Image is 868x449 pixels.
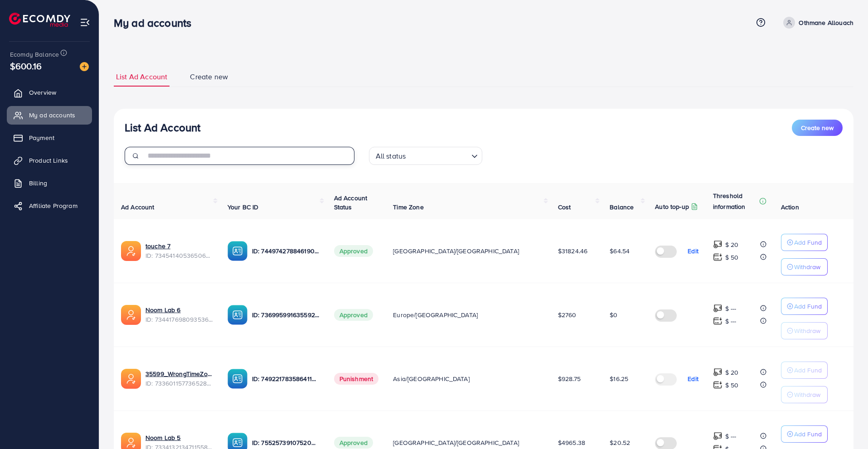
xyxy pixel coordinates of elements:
[7,129,92,147] a: Payment
[9,13,70,27] img: logo
[334,245,373,257] span: Approved
[228,241,247,261] img: ic-ba-acc.ded83a64.svg
[121,305,141,325] img: ic-ads-acc.e4c84228.svg
[794,365,822,376] p: Add Fund
[794,325,820,336] p: Withdraw
[688,373,698,384] p: Edit
[610,310,617,319] span: $0
[725,252,739,263] p: $ 50
[713,240,723,249] img: top-up amount
[725,316,737,327] p: $ ---
[7,83,92,101] a: Overview
[801,123,834,132] span: Create new
[10,59,42,72] span: $600.16
[7,106,92,124] a: My ad accounts
[781,386,828,403] button: Withdraw
[781,258,828,275] button: Withdraw
[145,379,213,388] span: ID: 7336011577365282818
[29,88,56,97] span: Overview
[334,437,373,449] span: Approved
[713,190,757,212] p: Threshold information
[558,374,581,383] span: $928.75
[713,380,723,390] img: top-up amount
[145,241,170,251] a: touche 7
[369,147,482,165] div: Search for option
[780,17,853,29] a: Othmane Allouach
[794,261,820,272] p: Withdraw
[713,316,723,326] img: top-up amount
[7,174,92,192] a: Billing
[794,389,820,400] p: Withdraw
[610,203,634,212] span: Balance
[116,72,167,82] span: List Ad Account
[725,367,739,378] p: $ 20
[794,429,822,439] p: Add Fund
[125,121,200,134] h3: List Ad Account
[713,367,723,377] img: top-up amount
[794,237,822,248] p: Add Fund
[145,251,213,260] span: ID: 7345414053650628609
[781,234,828,251] button: Add Fund
[145,241,213,260] div: <span class='underline'>touche 7</span></br>7345414053650628609
[114,16,199,29] h3: My ad accounts
[558,438,585,447] span: $4965.38
[781,203,799,212] span: Action
[10,50,59,59] span: Ecomdy Balance
[29,201,78,210] span: Affiliate Program
[725,380,739,391] p: $ 50
[121,241,141,261] img: ic-ads-acc.e4c84228.svg
[334,193,368,212] span: Ad Account Status
[610,374,628,383] span: $16.25
[334,309,373,321] span: Approved
[393,438,519,447] span: [GEOGRAPHIC_DATA]/[GEOGRAPHIC_DATA]
[393,374,470,383] span: Asia/[GEOGRAPHIC_DATA]
[145,433,181,442] a: Noom Lab 5
[408,148,467,163] input: Search for option
[7,197,92,215] a: Affiliate Program
[610,438,630,447] span: $20.52
[228,203,259,212] span: Your BC ID
[688,246,698,256] p: Edit
[725,303,737,314] p: $ ---
[80,62,89,71] img: image
[252,373,320,384] p: ID: 7492217835864113153
[558,310,577,319] span: $2760
[29,111,75,120] span: My ad accounts
[781,298,828,315] button: Add Fund
[713,304,723,313] img: top-up amount
[558,246,587,256] span: $31824.46
[252,309,320,320] p: ID: 7369959916355928081
[145,369,213,388] div: <span class='underline'>35599_WrongTimeZone</span></br>7336011577365282818
[7,151,92,169] a: Product Links
[145,369,213,378] a: 35599_WrongTimeZone
[558,203,571,212] span: Cost
[29,133,54,142] span: Payment
[393,246,519,256] span: [GEOGRAPHIC_DATA]/[GEOGRAPHIC_DATA]
[781,322,828,339] button: Withdraw
[781,362,828,379] button: Add Fund
[190,72,228,82] span: Create new
[29,156,68,165] span: Product Links
[794,301,822,312] p: Add Fund
[725,431,737,442] p: $ ---
[145,315,213,324] span: ID: 7344176980935360513
[393,203,423,212] span: Time Zone
[145,305,181,314] a: Noom Lab 6
[228,369,247,389] img: ic-ba-acc.ded83a64.svg
[655,201,689,212] p: Auto top-up
[799,17,853,28] p: Othmane Allouach
[252,246,320,256] p: ID: 7449742788461903889
[713,431,723,441] img: top-up amount
[725,239,739,250] p: $ 20
[792,120,843,136] button: Create new
[610,246,630,256] span: $64.54
[252,437,320,448] p: ID: 7552573910752002064
[121,369,141,389] img: ic-ads-acc.e4c84228.svg
[781,425,828,443] button: Add Fund
[829,408,861,442] iframe: Chat
[393,310,478,319] span: Europe/[GEOGRAPHIC_DATA]
[374,150,408,163] span: All status
[121,203,155,212] span: Ad Account
[713,252,723,262] img: top-up amount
